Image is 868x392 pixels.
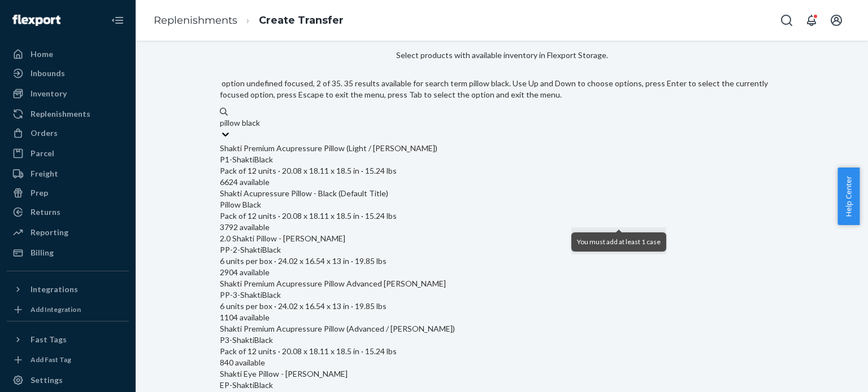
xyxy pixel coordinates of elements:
div: Freight [31,168,58,179]
button: Help Center [837,168,860,225]
span: 840 available [220,358,265,367]
a: Create Transfer [259,14,344,27]
div: You must add at least 1 case [571,232,666,252]
button: Open notifications [800,9,823,32]
span: Pack of 12 units · 20.08 x 18.11 x 18.5 in · 15.24 lbs [220,154,784,175]
p: option undefined focused, 2 of 35. 35 results available for search term pillow black. Use Up and ... [220,78,784,100]
a: Add Fast Tag [7,353,129,367]
a: Orders [7,124,129,142]
a: Returns [7,203,129,221]
a: Add Integration [7,303,129,316]
div: Returns [31,206,60,218]
div: 2.0 Shakti Pillow - [PERSON_NAME] [220,233,784,244]
div: Home [31,49,53,60]
img: Flexport logo [12,15,60,26]
span: Support [23,8,63,18]
div: P1-ShaktiBlack [220,154,784,165]
button: Fast Tags [7,331,129,349]
a: Prep [7,184,129,202]
div: Fast Tags [31,334,67,345]
div: PP-3-ShaktiBlack [220,289,784,301]
div: Parcel [31,148,54,159]
div: Add Fast Tag [31,355,71,364]
div: Pillow Black [220,199,784,210]
div: Shakti Premium Acupressure Pillow (Advanced / [PERSON_NAME]) [220,323,784,334]
div: P3-ShaktiBlack [220,334,784,346]
a: Home [7,45,129,63]
div: Orders [31,127,58,139]
div: Shakti Premium Acupressure Pillow Advanced [PERSON_NAME] [220,278,784,289]
a: Inbounds [7,64,129,82]
button: Integrations [7,280,129,298]
a: Parcel [7,144,129,162]
div: Integrations [31,284,78,295]
div: Shakti Acupressure Pillow - Black (Default Title) [220,188,784,199]
div: Shakti Eye Pillow - [PERSON_NAME] [220,368,784,380]
ol: breadcrumbs [145,4,353,37]
a: Inventory [7,85,129,103]
span: 1104 available [220,312,270,322]
div: Inventory [31,88,67,99]
span: 3792 available [220,222,270,232]
span: 2904 available [220,267,270,277]
span: Pack of 12 units · 20.08 x 18.11 x 18.5 in · 15.24 lbs [220,199,784,221]
div: Reporting [31,227,68,238]
a: Reporting [7,223,129,241]
div: Add Integration [31,305,81,314]
a: Settings [7,371,129,389]
button: Open account menu [825,9,848,32]
span: 6 units per box · 24.02 x 16.54 x 13 in · 19.85 lbs [220,244,784,266]
div: Shakti Premium Acupressure Pillow (Light / [PERSON_NAME]) [220,143,784,154]
div: Select products with available inventory in Flexport Storage. [396,50,608,61]
a: Freight [7,165,129,183]
div: Prep [31,187,48,199]
span: 6624 available [220,177,270,187]
a: Replenishments [154,14,237,27]
span: Pack of 12 units · 20.08 x 18.11 x 18.5 in · 15.24 lbs [220,334,784,356]
h3: Select products [455,26,549,41]
a: Replenishments [7,105,129,123]
button: Open Search Box [775,9,798,32]
div: Inbounds [31,68,65,79]
span: 6 units per box · 24.02 x 16.54 x 13 in · 19.85 lbs [220,289,784,311]
input: option undefined focused, 2 of 35. 35 results available for search term pillow black. Use Up and ... [220,117,262,129]
a: Billing [7,244,129,262]
div: Replenishments [31,108,90,120]
div: PP-2-ShaktiBlack [220,244,784,256]
div: EP-ShaktiBlack [220,380,784,391]
button: Close Navigation [106,9,129,32]
div: Billing [31,247,54,258]
div: Settings [31,375,63,386]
